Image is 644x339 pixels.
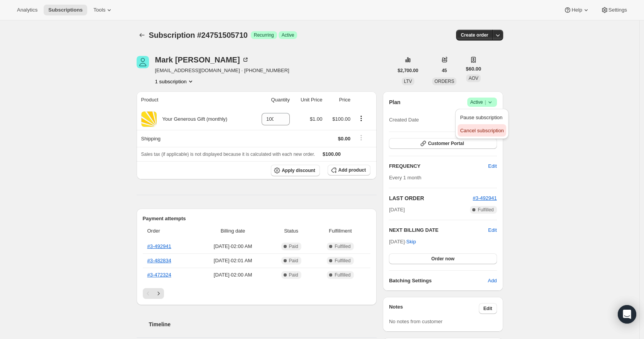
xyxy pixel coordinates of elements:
[93,7,105,13] span: Tools
[335,258,350,264] span: Fulfilled
[389,226,488,234] h2: NEXT BILLING DATE
[271,165,320,176] button: Apply discount
[137,130,252,147] th: Shipping
[473,195,497,201] a: #3-492941
[488,226,497,234] button: Edit
[335,272,350,278] span: Fulfilled
[137,56,149,68] span: Mark Wesner
[437,65,451,76] button: 45
[141,152,315,157] span: Sales tax (if applicable) is not displayed because it is calculated with each new order.
[141,111,157,127] img: product img
[289,243,298,250] span: Paid
[335,243,350,250] span: Fulfilled
[458,124,506,137] button: Cancel subscription
[434,79,454,84] span: ORDERS
[389,162,488,170] h2: FREQUENCY
[479,303,497,314] button: Edit
[402,236,421,248] button: Skip
[483,160,501,172] button: Edit
[325,91,353,108] th: Price
[282,167,315,174] span: Apply discount
[292,91,325,108] th: Unit Price
[198,257,268,265] span: [DATE] · 02:01 AM
[149,31,248,39] span: Subscription #24751505710
[338,167,366,173] span: Add product
[198,271,268,279] span: [DATE] · 02:00 AM
[17,7,37,13] span: Analytics
[393,65,423,76] button: $2,700.00
[289,258,298,264] span: Paid
[389,138,497,149] button: Customer Portal
[389,175,421,180] span: Every 1 month
[338,136,351,142] span: $0.00
[315,227,366,235] span: Fulfillment
[328,165,370,175] button: Add product
[404,79,412,84] span: LTV
[609,7,627,13] span: Settings
[198,243,268,250] span: [DATE] · 02:00 AM
[478,207,494,213] span: Fulfilled
[559,5,594,15] button: Help
[147,243,171,249] a: #3-492941
[483,305,492,312] span: Edit
[389,194,473,202] h2: LAST ORDER
[137,30,147,40] button: Subscriptions
[254,32,274,38] span: Recurring
[488,277,497,285] span: Add
[89,5,118,15] button: Tools
[155,56,249,64] div: Mark [PERSON_NAME]
[147,272,171,278] a: #3-472324
[48,7,83,13] span: Subscriptions
[458,111,506,123] button: Pause subscription
[389,98,401,106] h2: Plan
[460,115,502,120] span: Pause subscription
[483,275,501,287] button: Add
[461,32,488,38] span: Create order
[282,32,294,38] span: Active
[289,272,298,278] span: Paid
[488,162,497,170] span: Edit
[155,67,289,74] span: [EMAIL_ADDRESS][DOMAIN_NAME] · [PHONE_NUMBER]
[153,288,164,299] button: Next
[252,91,292,108] th: Quantity
[12,5,42,15] button: Analytics
[431,256,455,262] span: Order now
[470,98,494,106] span: Active
[149,320,377,328] h2: Timeline
[596,5,632,15] button: Settings
[198,227,268,235] span: Billing date
[389,303,479,314] h3: Notes
[406,238,416,246] span: Skip
[618,305,636,324] div: Open Intercom Messenger
[485,99,486,105] span: |
[157,115,228,123] div: Your Generous Gift (monthly)
[143,215,371,223] h2: Payment attempts
[44,5,87,15] button: Subscriptions
[466,65,481,73] span: $60.00
[389,206,405,214] span: [DATE]
[143,288,371,299] nav: Pagination
[355,133,367,142] button: Shipping actions
[389,116,419,124] span: Created Date
[389,239,416,245] span: [DATE] ·
[389,319,443,324] span: No notes from customer
[137,91,252,108] th: Product
[323,151,341,157] span: $100.00
[456,30,493,40] button: Create order
[310,116,323,122] span: $1.00
[389,253,497,264] button: Order now
[571,7,582,13] span: Help
[389,277,488,285] h6: Batching Settings
[147,258,171,263] a: #3-482834
[468,76,478,81] span: AOV
[143,223,196,239] th: Order
[398,67,418,74] span: $2,700.00
[355,114,367,123] button: Product actions
[442,67,447,74] span: 45
[155,78,194,85] button: Product actions
[428,140,464,147] span: Customer Portal
[460,128,504,133] span: Cancel subscription
[473,194,497,202] button: #3-492941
